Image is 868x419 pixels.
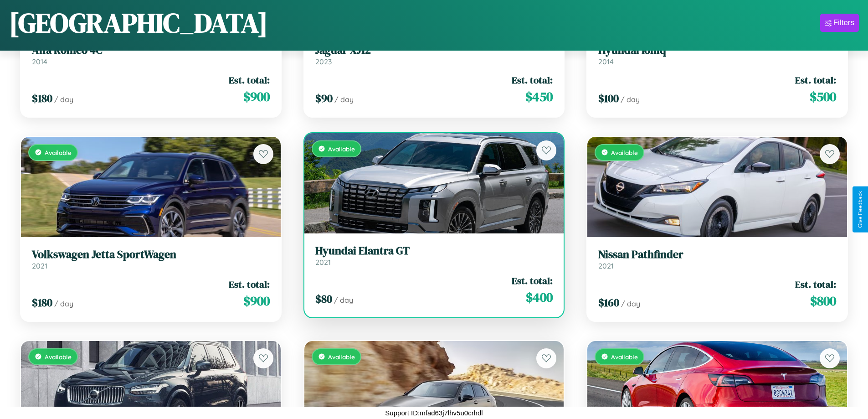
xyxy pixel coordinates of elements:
[32,44,270,66] a: Alfa Romeo 4C2014
[385,407,483,419] p: Support ID: mfad63j7lhv5u0crhdl
[526,288,553,306] span: $ 400
[32,261,47,270] span: 2021
[315,91,333,106] span: $ 90
[621,299,640,308] span: / day
[243,292,270,310] span: $ 900
[229,278,270,291] span: Est. total:
[315,57,332,66] span: 2023
[243,88,270,106] span: $ 900
[32,57,47,66] span: 2014
[512,73,553,87] span: Est. total:
[334,95,354,104] span: / day
[598,91,619,106] span: $ 100
[315,244,553,267] a: Hyundai Elantra GT2021
[598,248,836,261] h3: Nissan Pathfinder
[512,274,553,287] span: Est. total:
[32,44,270,57] h3: Alfa Romeo 4C
[611,353,638,361] span: Available
[45,149,72,156] span: Available
[45,353,72,361] span: Available
[611,149,638,156] span: Available
[32,295,52,310] span: $ 180
[598,44,836,57] h3: Hyundai Ioniq
[857,191,863,228] div: Give Feedback
[328,145,355,153] span: Available
[525,88,553,106] span: $ 450
[32,248,270,261] h3: Volkswagen Jetta SportWagen
[598,57,614,66] span: 2014
[9,4,268,41] h1: [GEOGRAPHIC_DATA]
[598,44,836,66] a: Hyundai Ioniq2014
[54,95,73,104] span: / day
[315,44,553,57] h3: Jaguar XJ12
[32,248,270,270] a: Volkswagen Jetta SportWagen2021
[810,292,836,310] span: $ 800
[315,244,553,258] h3: Hyundai Elantra GT
[315,291,332,306] span: $ 80
[833,18,854,27] div: Filters
[229,73,270,87] span: Est. total:
[315,44,553,66] a: Jaguar XJ122023
[598,248,836,270] a: Nissan Pathfinder2021
[795,278,836,291] span: Est. total:
[32,91,52,106] span: $ 180
[328,353,355,361] span: Available
[54,299,73,308] span: / day
[334,295,353,305] span: / day
[315,258,331,267] span: 2021
[795,73,836,87] span: Est. total:
[810,88,836,106] span: $ 500
[820,14,859,32] button: Filters
[598,295,619,310] span: $ 160
[621,95,640,104] span: / day
[598,261,614,270] span: 2021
